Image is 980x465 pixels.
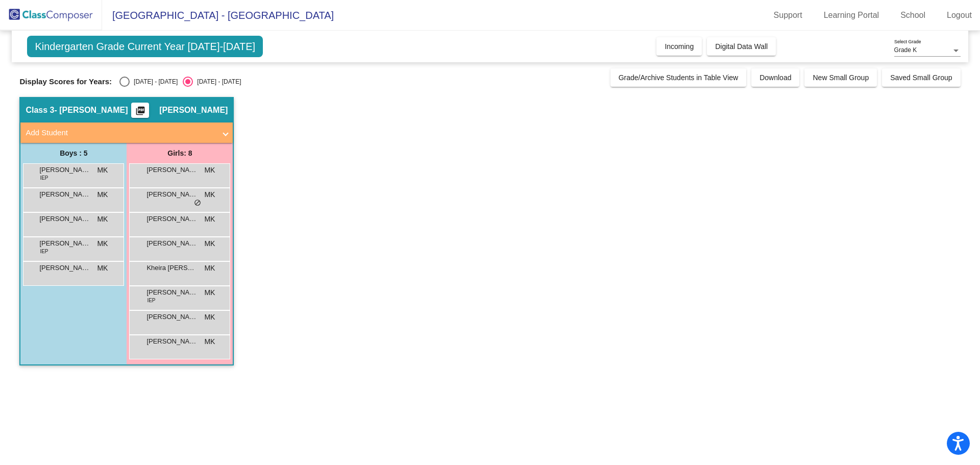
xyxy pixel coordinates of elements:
[204,263,215,274] span: MK
[54,105,128,115] span: - [PERSON_NAME]
[204,214,215,225] span: MK
[130,77,178,86] div: [DATE] - [DATE]
[26,105,54,115] span: Class 3
[204,336,215,347] span: MK
[146,263,198,273] span: Kheira [PERSON_NAME]
[619,74,739,82] span: Grade/Archive Students in Table View
[204,189,215,200] span: MK
[146,189,198,200] span: [PERSON_NAME]
[894,46,917,54] span: Grade K
[40,174,48,182] span: IEP
[146,336,198,347] span: [PERSON_NAME]
[882,68,960,87] button: Saved Small Group
[204,312,215,323] span: MK
[610,68,747,87] button: Grade/Archive Students in Table View
[19,77,112,86] span: Display Scores for Years:
[39,165,90,175] span: [PERSON_NAME]
[204,165,215,176] span: MK
[813,74,869,82] span: New Small Group
[146,214,198,224] span: [PERSON_NAME]
[97,238,108,249] span: MK
[939,7,980,23] a: Logout
[890,74,952,82] span: Saved Small Group
[97,189,108,200] span: MK
[147,297,155,304] span: IEP
[194,199,201,207] span: do_not_disturb_alt
[146,238,198,249] span: [PERSON_NAME]
[751,68,799,87] button: Download
[804,68,877,87] button: New Small Group
[97,214,108,225] span: MK
[39,189,90,200] span: [PERSON_NAME]
[204,238,215,249] span: MK
[146,312,198,322] span: [PERSON_NAME]
[40,248,48,255] span: IEP
[204,287,215,298] span: MK
[39,214,90,224] span: [PERSON_NAME]
[146,287,198,298] span: [PERSON_NAME]
[39,238,90,249] span: [PERSON_NAME]
[26,127,215,139] mat-panel-title: Add Student
[146,165,198,175] span: [PERSON_NAME]
[119,77,241,87] mat-radio-group: Select an option
[193,77,241,86] div: [DATE] - [DATE]
[102,7,334,23] span: [GEOGRAPHIC_DATA] - [GEOGRAPHIC_DATA]
[97,165,108,176] span: MK
[134,106,146,120] mat-icon: picture_as_pdf
[715,42,768,51] span: Digital Data Wall
[759,74,791,82] span: Download
[665,42,694,51] span: Incoming
[20,143,127,163] div: Boys : 5
[159,105,228,115] span: [PERSON_NAME]
[27,36,263,57] span: Kindergarten Grade Current Year [DATE]-[DATE]
[816,7,888,23] a: Learning Portal
[20,123,233,143] mat-expansion-panel-header: Add Student
[766,7,811,23] a: Support
[892,7,934,23] a: School
[131,103,149,118] button: Print Students Details
[656,37,702,56] button: Incoming
[39,263,90,273] span: [PERSON_NAME]
[127,143,233,163] div: Girls: 8
[707,37,776,56] button: Digital Data Wall
[97,263,108,274] span: MK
